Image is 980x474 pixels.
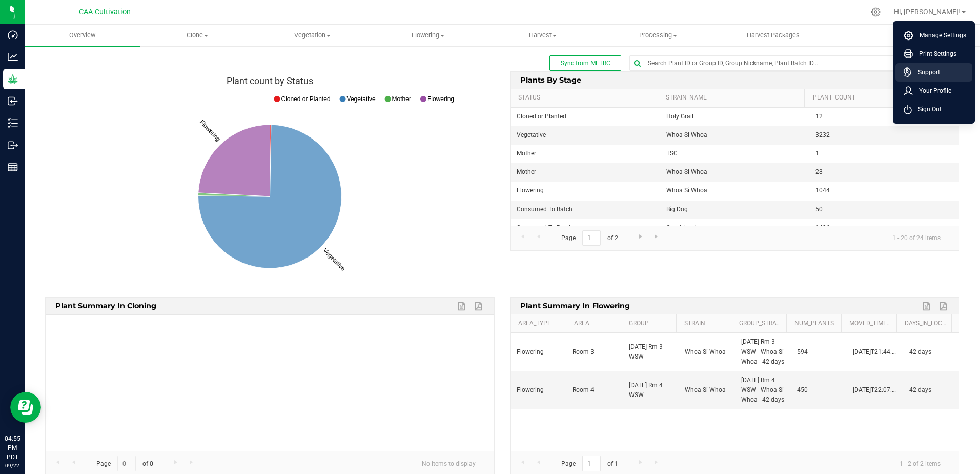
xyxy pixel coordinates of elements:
[679,333,734,371] td: Whoa Si Whoa
[518,72,584,88] span: Plants by Stage
[660,182,810,200] td: Whoa Si Whoa
[255,25,370,46] a: Vegetation
[485,25,601,46] a: Harvest
[735,333,791,371] td: [DATE] Rm 3 WSW - Whoa Si Whoa - 42 days
[8,96,18,106] inline-svg: Inbound
[511,201,660,219] td: Consumed To Batch
[281,95,330,103] text: Cloned or Planted
[255,31,370,40] span: Vegetation
[630,56,944,70] input: Search Plant ID or Group ID, Group Nickname, Plant Batch ID...
[660,201,810,219] td: Big Dog
[809,108,959,126] td: 12
[905,320,948,328] a: Days_in_Location
[370,25,485,46] a: Flowering
[511,126,660,145] td: Vegetative
[8,140,18,150] inline-svg: Outbound
[791,371,847,409] td: 450
[55,31,109,40] span: Overview
[53,298,159,313] span: Plant Summary in Cloning
[566,371,622,409] td: Room 4
[511,182,660,200] td: Flowering
[903,333,959,371] td: 42 days
[511,163,660,182] td: Mother
[791,333,847,371] td: 594
[809,219,959,238] td: 1496
[660,219,810,238] td: Candyland
[936,300,952,313] a: Export to PDF
[472,300,487,313] a: Export to PDF
[10,392,41,423] iframe: Resource center
[8,52,18,62] inline-svg: Analytics
[913,86,951,96] span: Your Profile
[8,162,18,172] inline-svg: Reports
[623,371,679,409] td: [DATE] Rm 4 WSW
[735,371,791,409] td: [DATE] Rm 4 WSW - Whoa Si Whoa - 42 days
[5,462,20,469] p: 09/22
[455,300,470,313] a: Export to Excel
[716,25,831,46] a: Harvest Packages
[891,456,949,471] span: 1 - 2 of 2 items
[904,67,968,77] a: Support
[553,230,626,246] span: Page of 2
[913,30,966,41] span: Manage Settings
[518,94,654,102] a: Status
[347,95,376,103] text: Vegetative
[684,320,727,328] a: Strain
[8,118,18,128] inline-svg: Inventory
[913,49,956,59] span: Print Settings
[847,333,903,371] td: [DATE]T21:44:00.000Z
[140,31,255,40] span: Clone
[809,126,959,145] td: 3232
[912,104,942,114] span: Sign Out
[518,298,633,313] span: Plant Summary in Flowering
[649,230,664,244] a: Go to the last page
[511,145,660,163] td: Mother
[511,219,660,238] td: Consumed To Batch
[45,76,495,86] div: Plant count by Status
[679,371,734,409] td: Whoa Si Whoa
[666,94,801,102] a: strain_name
[813,94,948,102] a: plant_count
[660,163,810,182] td: Whoa Si Whoa
[739,320,782,328] a: Group_Strain
[733,31,813,40] span: Harvest Packages
[895,100,972,118] li: Sign Out
[561,60,610,67] span: Sync from METRC
[25,25,140,46] a: Overview
[601,31,716,40] span: Processing
[660,126,810,145] td: Whoa Si Whoa
[920,300,935,313] a: Export to Excel
[549,55,621,71] button: Sync from METRC
[660,145,810,163] td: TSC
[847,371,903,409] td: [DATE]T22:07:00.000Z
[601,25,716,46] a: Processing
[869,7,882,17] div: Manage settings
[88,456,161,471] span: Page of 0
[486,31,600,40] span: Harvest
[511,371,566,409] td: Flowering
[566,333,622,371] td: Room 3
[582,230,601,246] input: 1
[371,31,485,40] span: Flowering
[809,145,959,163] td: 1
[140,25,255,46] a: Clone
[794,320,838,328] a: Num_Plants
[623,333,679,371] td: [DATE] Rm 3 WSW
[79,8,131,16] span: CAA Cultivation
[903,371,959,409] td: 42 days
[574,320,617,328] a: Area
[511,333,566,371] td: Flowering
[8,74,18,84] inline-svg: Grow
[809,201,959,219] td: 50
[629,320,672,328] a: Group
[894,8,961,16] span: Hi, [PERSON_NAME]!
[912,67,940,77] span: Support
[5,434,20,462] p: 04:55 PM PDT
[582,456,601,471] input: 1
[849,320,892,328] a: Moved_Timestamp
[884,230,949,246] span: 1 - 20 of 24 items
[553,456,626,471] span: Page of 1
[660,108,810,126] td: Holy Grail
[633,230,648,244] a: Go to the next page
[8,30,18,40] inline-svg: Dashboard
